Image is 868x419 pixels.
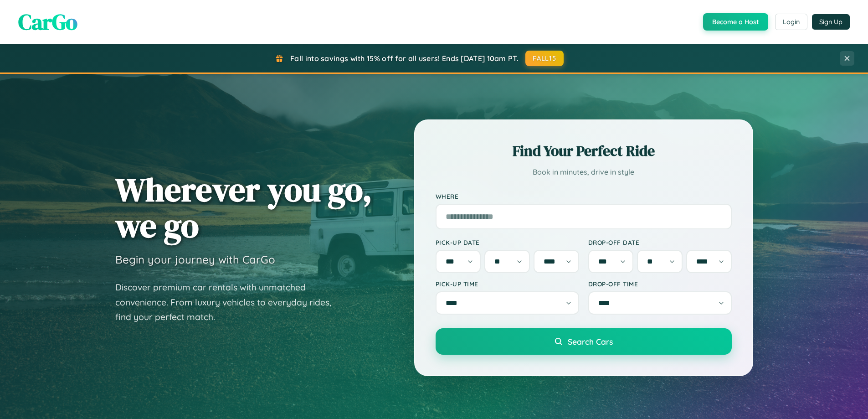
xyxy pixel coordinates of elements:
button: Login [775,14,807,30]
label: Where [436,192,732,200]
label: Pick-up Time [436,280,579,288]
span: Search Cars [568,336,613,347]
button: FALL15 [525,51,564,66]
h3: Begin your journey with CarGo [115,253,275,266]
p: Discover premium car rentals with unmatched convenience. From luxury vehicles to everyday rides, ... [115,280,343,325]
h2: Find Your Perfect Ride [436,141,732,161]
span: Fall into savings with 15% off for all users! Ends [DATE] 10am PT. [290,54,519,63]
span: CarGo [18,7,77,37]
label: Drop-off Time [588,280,732,288]
h1: Wherever you go, we go [115,171,372,243]
p: Book in minutes, drive in style [436,166,732,179]
button: Sign Up [812,14,850,30]
label: Pick-up Date [436,238,579,246]
button: Search Cars [436,328,732,355]
label: Drop-off Date [588,238,732,246]
button: Become a Host [703,13,768,31]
